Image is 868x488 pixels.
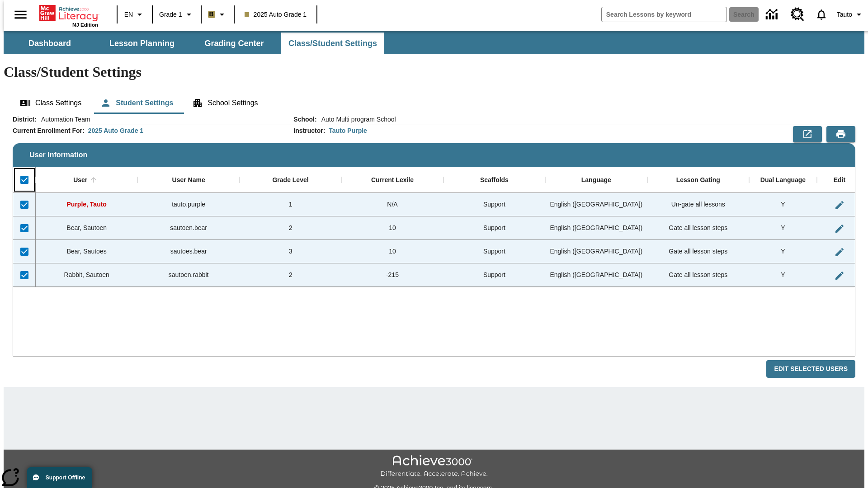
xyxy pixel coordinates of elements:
[4,31,864,54] div: SubNavbar
[826,126,855,142] button: Print Preview
[443,193,545,216] div: Support
[204,6,231,23] button: Boost Class color is light brown. Change class color
[39,4,98,22] a: Home
[834,176,845,184] div: Edit
[159,10,182,19] span: Grade 1
[272,176,308,184] div: Grade Level
[785,2,810,27] a: Resource Center, Will open in new tab
[380,455,488,478] img: Achieve3000 Differentiate Accelerate Achieve
[749,263,817,287] div: Y
[581,176,611,184] div: Language
[830,196,849,214] button: Edit User
[317,115,396,124] span: Auto Multi program School
[545,263,647,287] div: English (US)
[7,1,34,28] button: Open side menu
[443,240,545,263] div: Support
[240,240,341,263] div: 3
[137,193,239,216] div: tauto.purple
[341,216,443,240] div: 10
[172,176,205,184] div: User Name
[240,193,341,216] div: 1
[341,263,443,287] div: -215
[240,263,341,287] div: 2
[329,126,367,135] div: Tauto Purple
[66,224,107,231] span: Bear, Sautoen
[37,115,90,124] span: Automation Team
[676,176,720,184] div: Lesson Gating
[602,7,726,22] input: search field
[73,176,87,184] div: User
[830,220,849,238] button: Edit User
[29,151,87,159] span: User Information
[293,127,325,135] h2: Instructor :
[749,240,817,263] div: Y
[240,216,341,240] div: 2
[793,126,822,142] button: Export to CSV
[72,22,98,28] span: NJ Edition
[443,216,545,240] div: Support
[647,216,749,240] div: Gate all lesson steps
[28,38,71,49] span: Dashboard
[760,176,806,184] div: Dual Language
[837,10,852,19] span: Tauto
[13,115,855,378] div: User Information
[749,216,817,240] div: Y
[4,33,385,54] div: SubNavbar
[480,176,509,184] div: Scaffolds
[39,3,98,28] div: Home
[647,263,749,287] div: Gate all lesson steps
[371,176,414,184] div: Current Lexile
[156,6,198,23] button: Grade: Grade 1, Select a grade
[124,10,133,19] span: EN
[97,33,187,54] button: Lesson Planning
[545,193,647,216] div: English (US)
[293,116,316,123] h2: School :
[46,474,85,481] span: Support Offline
[13,116,37,123] h2: District :
[209,9,214,20] span: B
[137,240,239,263] div: sautoes.bear
[545,240,647,263] div: English (US)
[64,271,109,278] span: Rabbit, Sautoen
[341,193,443,216] div: N/A
[137,216,239,240] div: sautoen.bear
[647,193,749,216] div: Un-gate all lessons
[109,38,175,49] span: Lesson Planning
[27,467,92,488] button: Support Offline
[5,33,95,54] button: Dashboard
[4,64,864,80] h1: Class/Student Settings
[137,263,239,287] div: sautoen.rabbit
[647,240,749,263] div: Gate all lesson steps
[13,92,89,114] button: Class Settings
[67,248,107,255] span: Bear, Sautoes
[120,6,149,23] button: Language: EN, Select a language
[830,267,849,285] button: Edit User
[830,243,849,261] button: Edit User
[88,126,143,135] div: 2025 Auto Grade 1
[545,216,647,240] div: English (US)
[833,6,868,23] button: Profile/Settings
[93,92,180,114] button: Student Settings
[67,201,107,208] span: Purple, Tauto
[810,3,833,26] a: Notifications
[288,38,377,49] span: Class/Student Settings
[245,10,307,19] span: 2025 Auto Grade 1
[341,240,443,263] div: 10
[443,263,545,287] div: Support
[13,127,85,135] h2: Current Enrollment For :
[749,193,817,216] div: Y
[760,2,785,27] a: Data Center
[766,360,855,378] button: Edit Selected Users
[281,33,384,54] button: Class/Student Settings
[185,92,265,114] button: School Settings
[204,38,264,49] span: Grading Center
[13,92,855,114] div: Class/Student Settings
[189,33,279,54] button: Grading Center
